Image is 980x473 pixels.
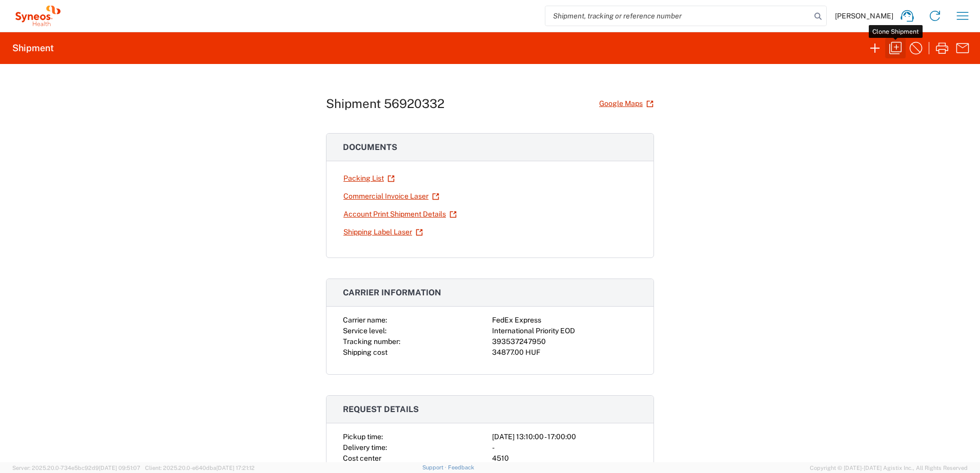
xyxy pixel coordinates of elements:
[145,465,255,471] span: Client: 2025.20.0-e640dba
[12,465,140,471] span: Server: 2025.20.0-734e5bc92d9
[343,187,440,205] a: Commercial Invoice Laser
[343,443,387,451] span: Delivery time:
[492,432,637,442] div: [DATE] 13:10:00 - 17:00:00
[343,169,395,187] a: Packing List
[343,316,387,324] span: Carrier name:
[492,336,637,347] div: 393537247950
[343,337,400,346] span: Tracking number:
[599,95,654,113] a: Google Maps
[99,465,140,471] span: [DATE] 09:51:07
[343,348,387,356] span: Shipping cost
[545,6,811,26] input: Shipment, tracking or reference number
[492,347,637,358] div: 34877.00 HUF
[492,326,637,336] div: International Priority EOD
[216,465,255,471] span: [DATE] 17:21:12
[343,433,383,441] span: Pickup time:
[448,464,474,470] a: Feedback
[343,454,381,462] span: Cost center
[326,96,444,111] h1: Shipment 56920332
[492,315,637,326] div: FedEx Express
[12,42,54,54] h2: Shipment
[343,327,386,335] span: Service level:
[343,142,397,152] span: Documents
[343,223,423,241] a: Shipping Label Laser
[492,442,637,453] div: -
[422,464,448,470] a: Support
[343,288,441,297] span: Carrier information
[343,404,419,414] span: Request details
[343,205,457,223] a: Account Print Shipment Details
[810,463,968,472] span: Copyright © [DATE]-[DATE] Agistix Inc., All Rights Reserved
[835,11,893,20] span: [PERSON_NAME]
[492,453,637,464] div: 4510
